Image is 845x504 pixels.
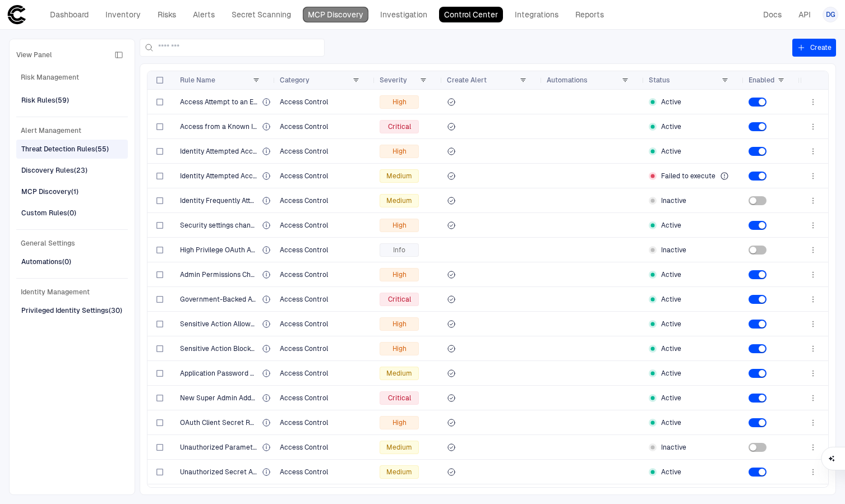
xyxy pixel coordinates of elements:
[262,172,271,181] div: A consumer that is consistently denied access to resources is identified. This can be caused by m...
[262,122,271,131] div: A consumer that has been classified as an Indicator of Compromise (IoC) has successfully accessed...
[280,295,328,303] span: Access Control
[826,10,835,19] span: DG
[386,443,412,452] span: Medium
[262,246,271,255] div: An OAuth application with high privileges has been created
[510,7,564,22] a: Integrations
[153,7,181,22] a: Risks
[661,418,681,427] span: Active
[16,237,128,250] span: General Settings
[180,320,257,329] span: Sensitive Action Allowed
[388,295,411,304] span: Critical
[758,7,787,22] a: Docs
[386,172,412,181] span: Medium
[180,270,257,279] span: Admin Permissions Changed
[16,71,128,84] span: Risk Management
[749,76,774,85] span: Enabled
[262,270,271,279] div: A service account was granted admin privileges
[280,98,328,106] span: Access Control
[649,76,670,85] span: Status
[570,7,609,22] a: Reports
[180,221,257,230] span: Security settings changed for the domain
[393,270,407,279] span: High
[180,98,257,107] span: Access Attempt to an Expired Identity
[180,369,257,378] span: Application Password Reveal
[21,187,79,197] div: MCP Discovery (1)
[262,344,271,353] div: Google Workspace detects sensitive actions blocked, which are events where a user or application ...
[280,345,328,353] span: Access Control
[380,76,407,85] span: Severity
[262,295,271,304] div: Google workspace detects government-backed attacks, which are attempts by state-sponsored actors ...
[280,271,328,279] span: Access Control
[180,344,257,353] span: Sensitive Action Blocked
[280,419,328,427] span: Access Control
[661,295,681,304] span: Active
[280,76,310,85] span: Category
[21,257,71,267] div: Automations (0)
[447,76,487,85] span: Create Alert
[393,320,407,329] span: High
[180,76,215,85] span: Rule Name
[262,394,271,403] div: An Okta Super Administrator is either created or removed
[262,196,271,205] div: A consumer that is frequently denied access to resources is identified, and is taking a large num...
[375,7,432,22] a: Investigation
[661,394,681,403] span: Active
[21,144,109,154] div: Threat Detection Rules (55)
[16,124,128,137] span: Alert Management
[661,221,681,230] span: Active
[793,7,816,22] a: API
[262,443,271,452] div: A denied attempt to access a parameter value using a short-lived token was detected. This may ind...
[393,221,407,230] span: High
[180,468,257,477] span: Unauthorized Secret Access Attempt by Access Key
[280,443,328,451] span: Access Control
[180,295,257,304] span: Government-Backed Attack
[262,320,271,329] div: Google Workspace detects sensitive actions allowed, which are events where a user or application ...
[262,468,271,477] div: A denied attempt to access a secret value using a long-lived token was detected. This may indicat...
[661,246,686,255] span: Inactive
[393,344,407,353] span: High
[280,123,328,131] span: Access Control
[661,196,686,205] span: Inactive
[388,122,411,131] span: Critical
[386,468,412,477] span: Medium
[393,98,407,107] span: High
[280,147,328,155] span: Access Control
[661,443,686,452] span: Inactive
[280,197,328,205] span: Access Control
[792,39,836,57] button: Create
[180,196,257,205] span: Identity Frequently Attempted Access by a Partially Denied Consumer
[100,7,146,22] a: Inventory
[388,394,411,403] span: Critical
[180,147,257,156] span: Identity Attempted Access by a Denied IoC
[303,7,368,22] a: MCP Discovery
[280,369,328,377] span: Access Control
[393,147,407,156] span: High
[280,394,328,402] span: Access Control
[386,196,412,205] span: Medium
[280,221,328,229] span: Access Control
[16,285,128,299] span: Identity Management
[661,270,681,279] span: Active
[439,7,503,22] a: Control Center
[180,122,257,131] span: Access from a Known IoC
[262,98,271,107] div: An attempt to access and use an expired identity. This can be happened either because the identit...
[547,76,588,85] span: Automations
[280,246,328,254] span: Access Control
[180,246,257,255] span: High Privilege OAuth App Created
[180,172,257,181] span: Identity Attempted Access by a Denied Consumer
[188,7,220,22] a: Alerts
[21,208,76,218] div: Custom Rules (0)
[661,369,681,378] span: Active
[661,468,681,477] span: Active
[262,221,271,230] div: Security settings for the google workspace domain have been modified, can include changes to pass...
[21,95,69,105] div: Risk Rules (59)
[386,369,412,378] span: Medium
[661,172,715,181] span: Failed to execute
[262,369,271,378] div: An attempt was made for Password reveal for an application within the Okta Dashboard.
[393,246,405,255] span: Info
[45,7,94,22] a: Dashboard
[393,418,407,427] span: High
[661,320,681,329] span: Active
[16,50,52,59] span: View Panel
[280,468,328,476] span: Access Control
[661,122,681,131] span: Active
